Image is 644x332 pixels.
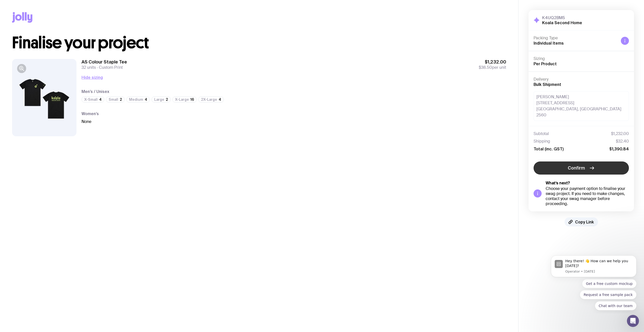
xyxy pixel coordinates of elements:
span: 2X-Large [201,97,217,102]
h4: Sizing [534,56,629,61]
span: Total (inc. GST) [534,146,563,151]
h4: Men’s / Unisex [82,88,506,94]
span: Small [109,97,118,102]
span: Subtotal [534,131,549,136]
span: 4 [219,97,221,102]
h2: Koala Second Home [542,20,582,25]
span: Bulk Shipment [534,82,561,87]
span: Per Product [534,61,557,66]
span: $1,232.00 [611,131,629,136]
span: Large [154,97,164,102]
h3: K4UQ2BM5 [542,15,582,20]
span: None [82,119,91,124]
span: 32 units [82,65,96,70]
span: $1,390.84 [609,146,629,151]
span: 2 [120,97,122,102]
span: 4 [99,97,102,102]
h5: What’s next? [546,181,629,186]
span: Custom Print [96,65,123,70]
span: $38.50 [479,65,492,70]
span: X-Small [84,97,98,102]
span: $1,232.00 [479,59,506,65]
span: $32.40 [616,139,629,144]
span: Confirm [568,165,585,171]
button: Copy Link [565,217,598,226]
iframe: Intercom live chat [627,315,639,327]
div: Choose your payment option to finalise your swag project. If you need to make changes, contact yo... [546,186,629,206]
span: Medium [129,97,143,102]
h4: Packing Type [534,36,617,41]
h4: Delivery [534,77,629,82]
h4: Women’s [82,111,506,117]
span: per unit [479,65,506,70]
span: 2 [166,97,168,102]
span: Shipping [534,139,550,144]
span: X-Large [175,97,189,102]
span: 16 [190,97,194,102]
button: Confirm [534,161,629,175]
span: Copy Link [575,219,594,224]
div: [PERSON_NAME] [STREET_ADDRESS] [GEOGRAPHIC_DATA], [GEOGRAPHIC_DATA] 2560 [534,91,629,121]
button: Hide sizing [82,74,103,80]
iframe: Intercom notifications message [543,251,644,313]
span: 4 [145,97,147,102]
span: Individual Items [534,41,564,45]
h1: Finalise your project [12,35,506,51]
h3: AS Colour Staple Tee [82,59,127,65]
